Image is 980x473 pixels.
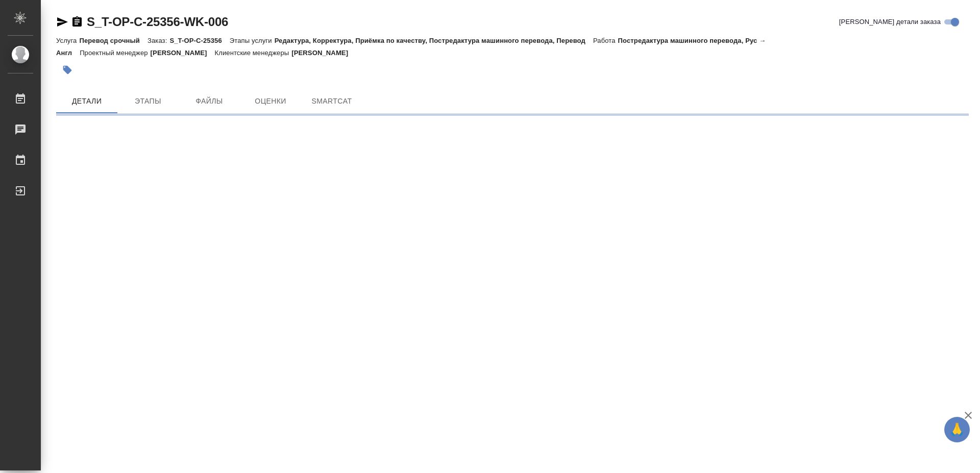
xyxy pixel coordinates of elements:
button: Скопировать ссылку для ЯМессенджера [56,16,68,28]
span: Этапы [124,95,173,108]
p: Заказ: [148,37,169,44]
p: [PERSON_NAME] [151,49,215,57]
p: Перевод срочный [79,37,148,44]
a: S_T-OP-C-25356-WK-006 [87,15,228,29]
button: 🙏 [944,417,970,442]
p: Этапы услуги [230,37,275,44]
p: Клиентские менеджеры [215,49,292,57]
span: SmartCat [307,95,356,108]
p: Редактура, Корректура, Приёмка по качеству, Постредактура машинного перевода, Перевод [275,37,593,44]
span: Файлы [185,95,234,108]
button: Скопировать ссылку [71,16,83,28]
button: Добавить тэг [56,59,79,81]
span: Оценки [246,95,295,108]
p: [PERSON_NAME] [291,49,356,57]
p: S_T-OP-C-25356 [169,37,229,44]
p: Работа [593,37,618,44]
span: 🙏 [948,419,966,440]
p: Проектный менеджер [80,49,150,57]
span: Детали [62,95,111,108]
span: [PERSON_NAME] детали заказа [839,17,941,27]
p: Услуга [56,37,79,44]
